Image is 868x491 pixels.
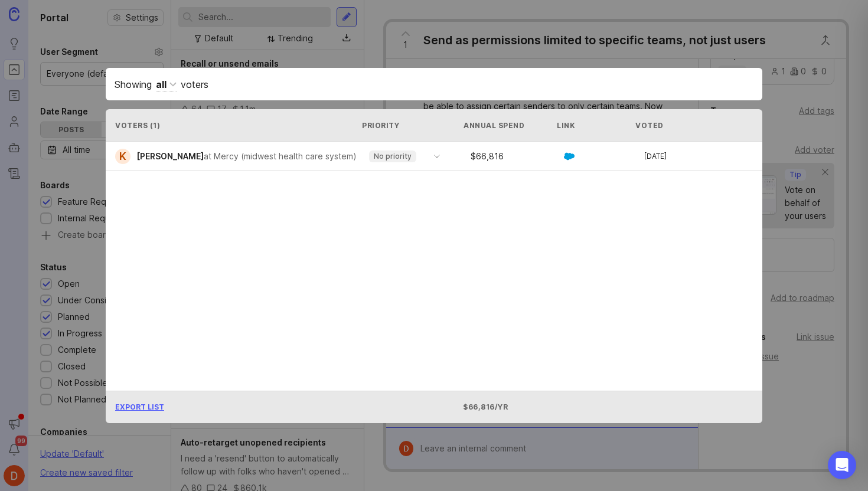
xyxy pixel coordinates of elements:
[374,152,412,161] p: No priority
[464,402,552,412] div: $66,816/yr
[204,150,357,163] div: at Mercy (midwest health care system)
[115,402,164,411] span: Export List
[362,147,447,166] div: toggle menu
[564,151,575,162] img: GKxMRLiRsgdWqxrdBeWfGK5kaZ2alx1WifDSa2kSTsK6wyJURKhUuPoQRYzjholVGzT2A2owx2gHwZoyZHHCYJ8YNOAZj3DSg...
[428,152,446,161] svg: toggle icon
[644,153,667,160] span: [DATE]
[136,151,204,161] span: [PERSON_NAME]
[464,120,552,130] div: Annual Spend
[115,149,130,164] div: K
[362,120,440,130] div: Priority
[828,451,856,479] div: Open Intercom Messenger
[635,120,753,130] div: Voted
[466,152,564,161] div: $ 66,816
[156,77,167,91] div: all
[115,149,366,164] a: K[PERSON_NAME]at Mercy (midwest health care system)
[115,120,350,130] div: Voters ( 1 )
[557,120,575,130] div: Link
[115,77,753,91] div: Showing voters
